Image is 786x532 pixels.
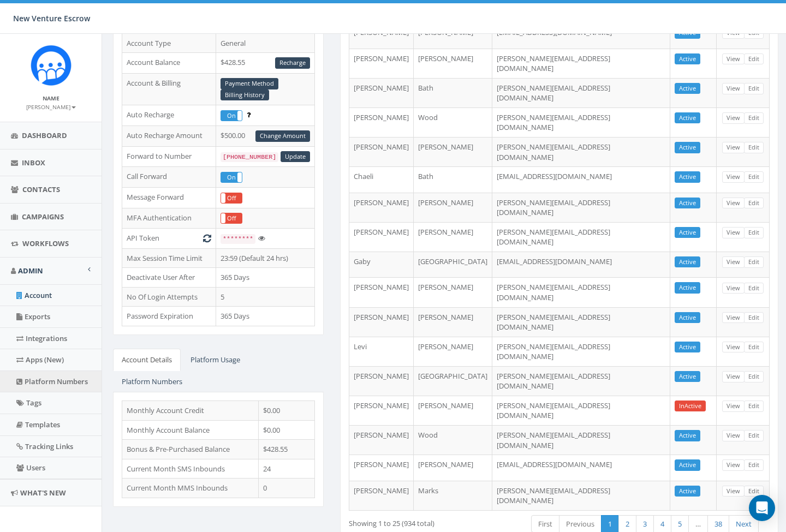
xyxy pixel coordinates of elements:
[122,268,216,288] td: Deactivate User After
[349,22,414,49] td: [PERSON_NAME]
[281,151,310,163] a: Update
[221,213,242,224] div: OnOff
[675,227,700,238] a: Active
[349,78,414,107] td: [PERSON_NAME]
[349,137,414,166] td: [PERSON_NAME]
[349,425,414,455] td: [PERSON_NAME]
[675,486,700,497] a: Active
[26,101,76,111] a: [PERSON_NAME]
[744,486,764,497] a: Edit
[744,53,764,65] a: Edit
[492,252,670,278] td: [EMAIL_ADDRESS][DOMAIN_NAME]
[122,146,216,167] td: Forward to Number
[414,337,492,366] td: [PERSON_NAME]
[722,112,745,124] a: View
[744,283,764,294] a: Edit
[349,193,414,222] td: [PERSON_NAME]
[722,83,745,94] a: View
[722,171,745,183] a: View
[744,142,764,153] a: Edit
[216,248,315,268] td: 23:59 (Default 24 hrs)
[414,22,492,49] td: [PERSON_NAME]
[255,130,310,142] a: Change Amount
[675,459,700,471] a: Active
[722,227,745,238] a: View
[20,488,66,498] span: What's New
[18,266,43,276] span: Admin
[722,459,745,471] a: View
[492,137,670,166] td: [PERSON_NAME][EMAIL_ADDRESS][DOMAIN_NAME]
[216,125,315,146] td: $500.00
[749,495,775,521] div: Open Intercom Messenger
[492,49,670,78] td: [PERSON_NAME][EMAIL_ADDRESS][DOMAIN_NAME]
[744,430,764,441] a: Edit
[722,53,745,65] a: View
[414,222,492,252] td: [PERSON_NAME]
[492,277,670,307] td: [PERSON_NAME][EMAIL_ADDRESS][DOMAIN_NAME]
[122,287,216,307] td: No Of Login Attempts
[349,514,515,529] div: Showing 1 to 25 (934 total)
[414,78,492,107] td: Bath
[349,396,414,425] td: [PERSON_NAME]
[722,312,745,324] a: View
[744,256,764,268] a: Edit
[744,459,764,471] a: Edit
[349,481,414,510] td: [PERSON_NAME]
[259,479,315,498] td: 0
[349,455,414,481] td: [PERSON_NAME]
[744,401,764,412] a: Edit
[492,78,670,107] td: [PERSON_NAME][EMAIL_ADDRESS][DOMAIN_NAME]
[414,49,492,78] td: [PERSON_NAME]
[221,78,278,89] a: Payment Method
[722,430,745,441] a: View
[722,342,745,353] a: View
[122,229,216,249] td: API Token
[122,479,259,498] td: Current Month MMS Inbounds
[414,366,492,396] td: [GEOGRAPHIC_DATA]
[216,33,315,53] td: General
[22,158,45,168] span: Inbox
[122,248,216,268] td: Max Session Time Limit
[22,130,67,140] span: Dashboard
[675,430,700,441] a: Active
[744,198,764,209] a: Edit
[122,420,259,440] td: Monthly Account Balance
[492,366,670,396] td: [PERSON_NAME][EMAIL_ADDRESS][DOMAIN_NAME]
[221,89,269,101] a: Billing History
[414,252,492,278] td: [GEOGRAPHIC_DATA]
[259,440,315,459] td: $428.55
[13,13,90,23] span: New Venture Escrow
[113,349,181,371] a: Account Details
[492,455,670,481] td: [EMAIL_ADDRESS][DOMAIN_NAME]
[122,307,216,326] td: Password Expiration
[675,53,700,65] a: Active
[744,171,764,183] a: Edit
[414,425,492,455] td: Wood
[492,107,670,137] td: [PERSON_NAME][EMAIL_ADDRESS][DOMAIN_NAME]
[492,166,670,193] td: [EMAIL_ADDRESS][DOMAIN_NAME]
[722,283,745,294] a: View
[349,222,414,252] td: [PERSON_NAME]
[122,401,259,421] td: Monthly Account Credit
[22,212,64,222] span: Campaigns
[221,110,242,121] div: OnOff
[349,366,414,396] td: [PERSON_NAME]
[492,193,670,222] td: [PERSON_NAME][EMAIL_ADDRESS][DOMAIN_NAME]
[275,57,310,69] a: Recharge
[122,33,216,53] td: Account Type
[675,342,700,353] a: Active
[722,256,745,268] a: View
[221,152,278,162] code: [PHONE_NUMBER]
[216,287,315,307] td: 5
[492,337,670,366] td: [PERSON_NAME][EMAIL_ADDRESS][DOMAIN_NAME]
[414,481,492,510] td: Marks
[414,396,492,425] td: [PERSON_NAME]
[22,238,69,248] span: Workflows
[122,53,216,74] td: Account Balance
[122,105,216,126] td: Auto Recharge
[414,193,492,222] td: [PERSON_NAME]
[122,73,216,105] td: Account & Billing
[349,307,414,337] td: [PERSON_NAME]
[349,252,414,278] td: Gaby
[203,235,211,242] i: Generate New Token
